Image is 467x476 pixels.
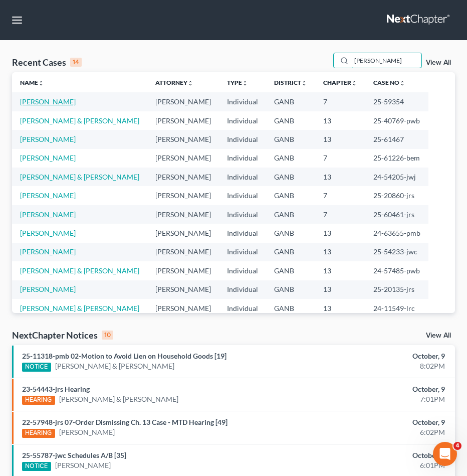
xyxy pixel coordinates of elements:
td: Individual [219,280,266,299]
a: Nameunfold_more [20,79,44,86]
td: GANB [266,243,315,261]
td: Individual [219,224,266,242]
a: 25-11318-pmb 02-Motion to Avoid Lien on Household Goods [19] [22,352,226,360]
a: [PERSON_NAME] & [PERSON_NAME] [20,266,139,275]
a: [PERSON_NAME] [20,229,76,237]
td: 25-20860-jrs [365,186,428,205]
div: 6:01PM [311,460,445,470]
td: [PERSON_NAME] [147,205,219,224]
i: unfold_more [242,80,248,86]
td: 13 [315,111,365,130]
td: 13 [315,280,365,299]
i: unfold_more [38,80,44,86]
div: October, 9 [311,450,445,460]
div: 8:02PM [311,361,445,371]
td: 24-57485-pwb [365,261,428,280]
td: GANB [266,149,315,168]
input: Search by name... [351,53,421,68]
td: Individual [219,186,266,205]
td: [PERSON_NAME] [147,130,219,148]
td: Individual [219,92,266,111]
a: [PERSON_NAME] [20,97,76,106]
a: [PERSON_NAME] & [PERSON_NAME] [20,304,139,312]
td: 13 [315,168,365,186]
div: NOTICE [22,363,51,372]
td: 25-60461-jrs [365,205,428,224]
div: 14 [70,58,82,67]
td: Individual [219,243,266,261]
td: Individual [219,205,266,224]
td: 13 [315,261,365,280]
td: GANB [266,261,315,280]
a: [PERSON_NAME] [55,460,111,470]
a: [PERSON_NAME] [20,153,76,162]
td: GANB [266,299,315,318]
td: [PERSON_NAME] [147,280,219,299]
a: View All [426,332,451,339]
td: 7 [315,92,365,111]
td: 25-61467 [365,130,428,148]
td: GANB [266,205,315,224]
td: 24-11549-lrc [365,299,428,318]
td: Individual [219,299,266,318]
td: 7 [315,149,365,168]
div: NOTICE [22,462,51,471]
td: [PERSON_NAME] [147,111,219,130]
div: HEARING [22,396,55,405]
a: 22-57948-jrs 07-Order Dismissing Ch. 13 Case - MTD Hearing [49] [22,418,227,426]
div: HEARING [22,429,55,438]
a: [PERSON_NAME] & [PERSON_NAME] [59,394,178,404]
i: unfold_more [187,80,193,86]
div: 7:01PM [311,394,445,404]
a: [PERSON_NAME] & [PERSON_NAME] [55,361,174,371]
td: [PERSON_NAME] [147,261,219,280]
a: 25-55787-jwc Schedules A/B [35] [22,451,126,459]
a: Chapterunfold_more [323,79,357,86]
span: 4 [453,442,461,450]
td: 25-59354 [365,92,428,111]
a: [PERSON_NAME] & [PERSON_NAME] [20,173,139,181]
td: 13 [315,243,365,261]
td: 7 [315,186,365,205]
td: GANB [266,168,315,186]
div: October, 9 [311,351,445,361]
a: View All [426,59,451,66]
a: [PERSON_NAME] [20,135,76,143]
a: [PERSON_NAME] [20,191,76,200]
td: Individual [219,111,266,130]
td: 24-63655-pmb [365,224,428,242]
a: Case Nounfold_more [373,79,405,86]
i: unfold_more [301,80,307,86]
i: unfold_more [399,80,405,86]
td: [PERSON_NAME] [147,186,219,205]
div: October, 9 [311,417,445,427]
div: 6:02PM [311,427,445,437]
a: [PERSON_NAME] [59,427,115,437]
td: Individual [219,168,266,186]
td: GANB [266,224,315,242]
td: 13 [315,224,365,242]
td: 25-54233-jwc [365,243,428,261]
i: unfold_more [351,80,357,86]
td: 13 [315,130,365,148]
a: [PERSON_NAME] [20,285,76,293]
td: 13 [315,299,365,318]
a: [PERSON_NAME] [20,247,76,256]
div: October, 9 [311,384,445,394]
td: GANB [266,111,315,130]
a: 23-54443-jrs Hearing [22,385,90,393]
td: 25-40769-pwb [365,111,428,130]
td: GANB [266,186,315,205]
td: [PERSON_NAME] [147,299,219,318]
a: Attorneyunfold_more [155,79,193,86]
td: Individual [219,149,266,168]
td: [PERSON_NAME] [147,243,219,261]
td: 7 [315,205,365,224]
td: GANB [266,280,315,299]
a: [PERSON_NAME] & [PERSON_NAME] [20,116,139,125]
td: [PERSON_NAME] [147,224,219,242]
td: GANB [266,92,315,111]
td: Individual [219,130,266,148]
td: 25-61226-bem [365,149,428,168]
td: 25-20135-jrs [365,280,428,299]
